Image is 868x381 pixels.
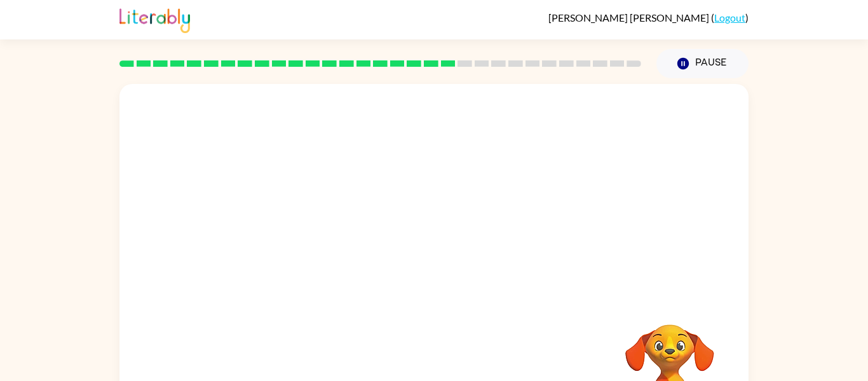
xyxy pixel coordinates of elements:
[548,11,749,24] div: ( )
[119,5,190,33] img: Literably
[714,11,745,24] a: Logout
[656,49,749,78] button: Pause
[548,11,711,24] span: [PERSON_NAME] [PERSON_NAME]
